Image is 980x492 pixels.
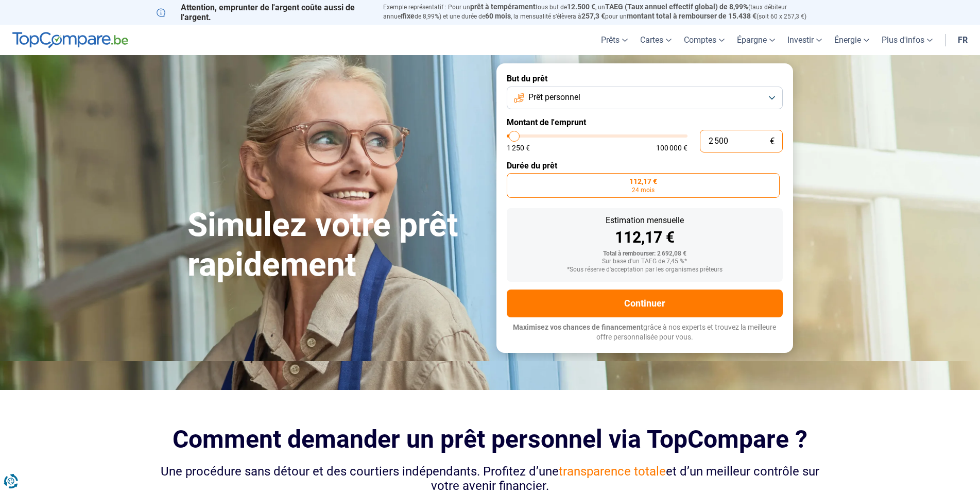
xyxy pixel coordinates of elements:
span: 1 250 € [507,144,530,151]
label: Durée du prêt [507,161,783,171]
h1: Simulez votre prêt rapidement [187,206,484,285]
a: Investir [781,25,828,55]
img: TopCompare [12,32,128,48]
span: 60 mois [485,12,511,20]
a: Cartes [634,25,678,55]
a: Prêts [595,25,634,55]
a: Énergie [828,25,875,55]
div: Estimation mensuelle [515,216,775,225]
h2: Comment demander un prêt personnel via TopCompare ? [157,425,824,453]
div: *Sous réserve d'acceptation par les organismes prêteurs [515,266,775,274]
a: Comptes [678,25,731,55]
a: fr [952,25,974,55]
span: fixe [402,12,415,20]
label: Montant de l'emprunt [507,117,783,127]
p: grâce à nos experts et trouvez la meilleure offre personnalisée pour vous. [507,323,783,343]
div: Total à rembourser: 2 692,08 € [515,250,775,258]
span: 12.500 € [567,3,595,11]
button: Continuer [507,290,783,317]
label: But du prêt [507,74,783,83]
span: TAEG (Taux annuel effectif global) de 8,99% [605,3,748,11]
div: Sur base d'un TAEG de 7,45 %* [515,258,775,265]
a: Plus d'infos [875,25,939,55]
span: 100 000 € [656,144,687,151]
p: Exemple représentatif : Pour un tous but de , un (taux débiteur annuel de 8,99%) et une durée de ... [383,3,824,21]
span: transparence totale [559,464,666,479]
span: prêt à tempérament [470,3,536,11]
span: € [770,137,775,146]
a: Épargne [731,25,781,55]
span: 257,3 € [581,12,605,20]
span: 24 mois [632,187,655,193]
span: 112,17 € [629,178,657,185]
span: montant total à rembourser de 15.438 € [627,12,757,20]
span: Maximisez vos chances de financement [513,323,643,331]
button: Prêt personnel [507,87,783,109]
span: Prêt personnel [528,92,580,103]
p: Attention, emprunter de l'argent coûte aussi de l'argent. [157,3,371,22]
div: 112,17 € [515,230,775,245]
